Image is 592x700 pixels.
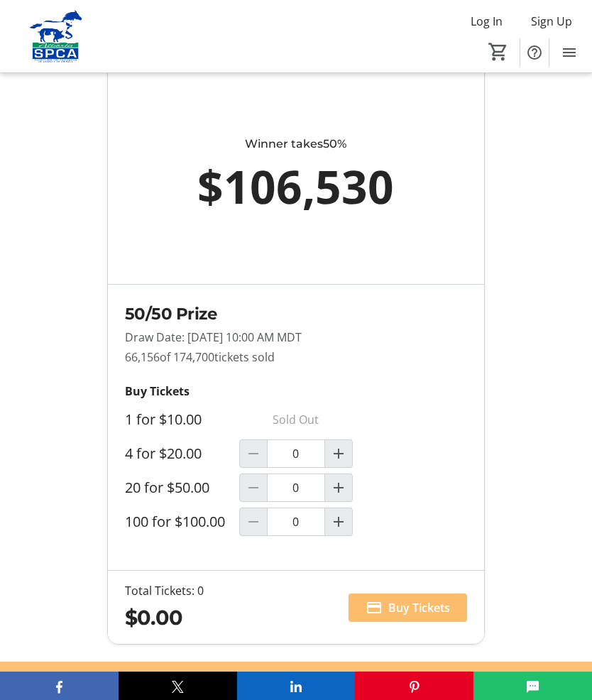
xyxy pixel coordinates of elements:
button: X [119,672,237,700]
button: Cart [486,39,511,65]
label: 1 for $10.00 [125,411,202,428]
div: Total Tickets: 0 [125,582,204,599]
p: 66,156 tickets sold [125,349,467,366]
button: Increment by one [325,508,352,535]
h2: 50/50 Prize [125,302,467,326]
button: SMS [473,672,592,700]
p: Draw Date: [DATE] 10:00 AM MDT [125,329,467,346]
span: Log In [471,13,503,30]
div: $106,530 [136,153,456,221]
button: Increment by one [325,474,352,501]
button: Log In [459,10,514,33]
span: Sign Up [531,13,572,30]
strong: Buy Tickets [125,383,190,399]
button: LinkedIn [237,672,356,700]
label: 20 for $50.00 [125,479,209,496]
div: Winner takes [136,136,456,153]
button: Sign Up [520,10,583,33]
button: Menu [555,38,583,67]
span: Buy Tickets [388,599,450,616]
span: of 174,700 [160,349,214,365]
img: Alberta SPCA's Logo [9,10,103,63]
div: $0.00 [125,602,204,633]
label: 4 for $20.00 [125,445,202,462]
span: 50% [323,137,346,151]
button: Increment by one [325,440,352,467]
button: Pinterest [355,672,473,700]
button: Buy Tickets [349,594,467,622]
label: 100 for $100.00 [125,513,225,530]
p: Sold Out [239,405,353,434]
button: Help [520,38,549,67]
